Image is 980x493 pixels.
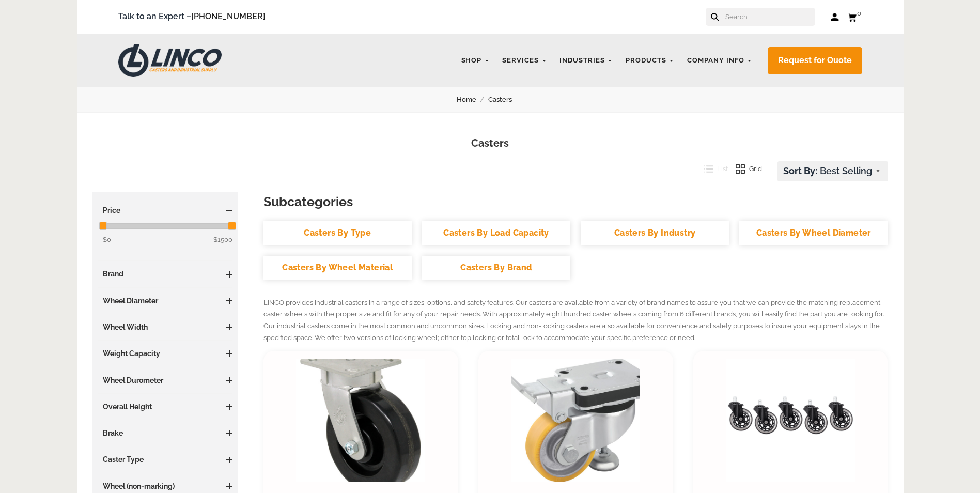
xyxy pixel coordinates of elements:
[488,94,524,105] a: Casters
[263,256,412,280] a: Casters By Wheel Material
[98,375,233,386] h3: Wheel Durometer
[98,296,233,306] h3: Wheel Diameter
[456,51,495,71] a: Shop
[213,234,232,245] span: $1500
[98,348,233,359] h3: Weight Capacity
[728,161,762,177] button: Grid
[422,256,570,280] a: Casters By Brand
[263,192,888,211] h3: Subcategories
[98,454,233,465] h3: Caster Type
[682,51,757,71] a: Company Info
[103,236,111,243] span: $0
[554,51,618,71] a: Industries
[724,8,815,26] input: Search
[98,205,233,215] h3: Price
[118,10,266,24] span: Talk to an Expert –
[847,10,862,23] a: 0
[98,269,233,279] h3: Brand
[581,221,729,245] a: Casters By Industry
[118,44,222,77] img: LINCO CASTERS & INDUSTRIAL SUPPLY
[831,12,839,22] a: Log in
[620,51,679,71] a: Products
[98,322,233,332] h3: Wheel Width
[98,402,233,412] h3: Overall Height
[768,47,862,74] a: Request for Quote
[696,161,728,177] button: List
[857,9,861,17] span: 0
[191,11,266,21] a: [PHONE_NUMBER]
[457,94,488,105] a: Home
[92,136,888,151] h1: Casters
[98,481,233,491] h3: Wheel (non-marking)
[739,221,888,245] a: Casters By Wheel Diameter
[422,221,570,245] a: Casters By Load Capacity
[497,51,552,71] a: Services
[98,428,233,438] h3: Brake
[263,297,888,344] p: LINCO provides industrial casters in a range of sizes, options, and safety features. Our casters ...
[263,221,412,245] a: Casters By Type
